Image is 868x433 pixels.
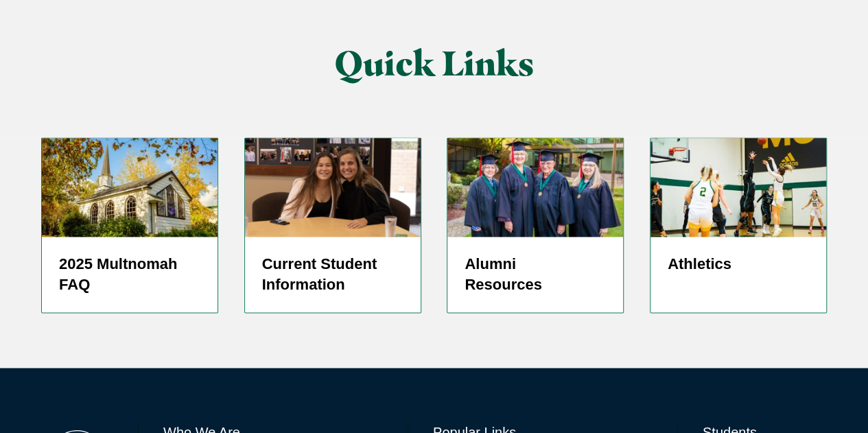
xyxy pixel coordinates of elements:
a: 50 Year Alumni 2019 Alumni Resources [447,137,624,313]
img: WBBALL_WEB [650,138,826,237]
img: Prayer Chapel in Fall [42,138,218,237]
h5: Alumni Resources [465,254,606,295]
a: Women's Basketball player shooting jump shot Athletics [650,137,827,313]
img: screenshot-2024-05-27-at-1.37.12-pm [245,138,421,237]
a: screenshot-2024-05-27-at-1.37.12-pm Current Student Information [244,137,421,313]
h5: Athletics [668,254,809,274]
h2: Quick Links [176,45,692,82]
img: 50 Year Alumni 2019 [447,138,623,237]
h5: 2025 Multnomah FAQ [59,254,200,295]
a: Prayer Chapel in Fall 2025 Multnomah FAQ [41,137,218,313]
h5: Current Student Information [262,254,403,295]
